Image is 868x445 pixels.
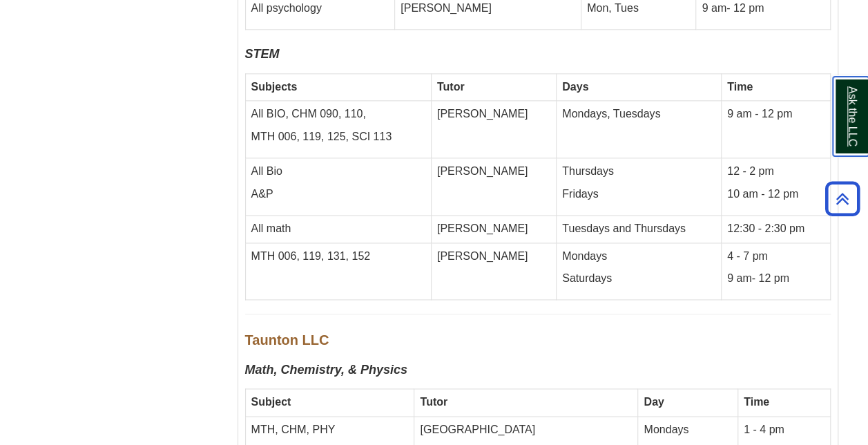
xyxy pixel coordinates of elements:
td: Tuesdays and Thursdays [557,215,722,243]
p: 10 am - 12 pm [727,187,824,202]
p: All BIO, CHM 090, 110, [251,106,425,122]
strong: Tutor [420,396,447,408]
p: Mondays [562,249,715,265]
strong: Day [644,396,664,408]
p: 9 am- 12 pm [727,271,824,287]
td: [PERSON_NAME] [431,101,556,158]
p: 9 am- 12 pm [702,1,824,17]
b: Subjects [251,81,298,93]
span: Taunton LLC [245,332,329,348]
b: Math, Chemistry, & Physics [245,363,407,377]
p: A&P [251,187,425,202]
p: Saturdays [562,271,715,287]
p: Mondays [644,422,732,438]
b: Subject [251,396,291,408]
p: MTH, CHM, PHY [251,422,409,438]
a: Back to Top [820,189,865,208]
p: 4 - 7 pm [727,249,824,265]
p: Thursdays [562,164,715,180]
strong: Time [744,396,769,408]
td: [PERSON_NAME] [431,243,556,300]
td: All math [245,215,431,243]
td: 12:30 - 2:30 pm [721,215,830,243]
td: Mondays, Tuesdays [557,101,722,158]
td: MTH 006, 119, 131, 152 [245,243,431,300]
td: [PERSON_NAME] [431,215,556,243]
p: Fridays [562,187,715,202]
strong: Days [562,81,588,93]
strong: Time [727,81,753,93]
p: All Bio [251,164,425,180]
td: 9 am - 12 pm [721,101,830,158]
p: [PERSON_NAME] [437,164,550,180]
p: 12 - 2 pm [727,164,824,180]
p: MTH 006, 119, 125, SCI 113 [251,129,425,145]
strong: Tutor [437,81,465,93]
i: STEM [245,47,280,61]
